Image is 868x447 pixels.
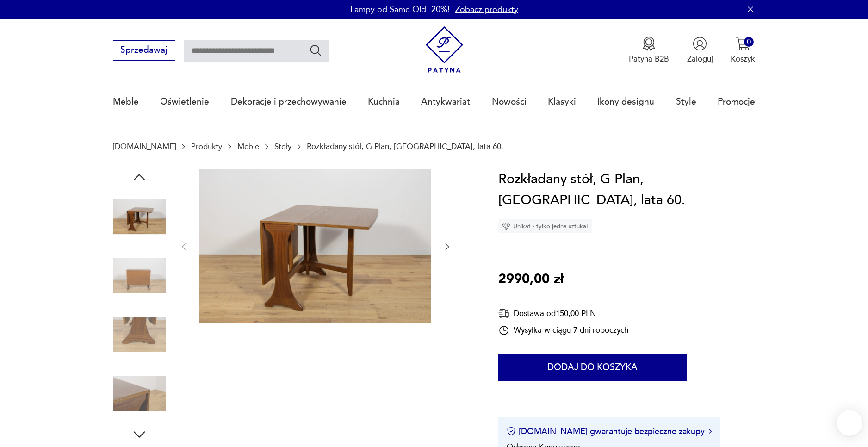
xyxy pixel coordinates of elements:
[113,190,166,243] img: Zdjęcie produktu Rozkładany stół, G-Plan, Wielka Brytania, lata 60.
[731,37,755,64] button: 0Koszyk
[191,142,222,151] a: Produkty
[709,429,712,434] img: Ikona strzałki w prawo
[113,47,175,55] a: Sprzedawaj
[492,81,527,123] a: Nowości
[455,4,518,15] a: Zobacz produkty
[350,4,450,15] p: Lampy od Same Old -20%!
[642,37,656,51] img: Ikona medalu
[498,325,628,336] div: Wysyłka w ciągu 7 dni roboczych
[498,219,592,233] div: Unikat - tylko jedna sztuka!
[597,81,654,123] a: Ikony designu
[113,249,166,302] img: Zdjęcie produktu Rozkładany stół, G-Plan, Wielka Brytania, lata 60.
[421,26,468,73] img: Patyna - sklep z meblami i dekoracjami vintage
[548,81,576,123] a: Klasyki
[687,37,713,64] button: Zaloguj
[498,308,509,319] img: Ikona dostawy
[498,354,687,381] button: Dodaj do koszyka
[160,81,209,123] a: Oświetlenie
[498,269,564,290] p: 2990,00 zł
[629,37,669,64] button: Patyna B2B
[368,81,400,123] a: Kuchnia
[231,81,347,123] a: Dekoracje i przechowywanie
[421,81,470,123] a: Antykwariat
[199,169,431,323] img: Zdjęcie produktu Rozkładany stół, G-Plan, Wielka Brytania, lata 60.
[687,54,713,64] p: Zaloguj
[113,367,166,420] img: Zdjęcie produktu Rozkładany stół, G-Plan, Wielka Brytania, lata 60.
[731,54,755,64] p: Koszyk
[629,37,669,64] a: Ikona medaluPatyna B2B
[744,37,754,47] div: 0
[237,142,259,151] a: Meble
[629,54,669,64] p: Patyna B2B
[837,410,862,436] iframe: Smartsupp widget button
[113,142,176,151] a: [DOMAIN_NAME]
[498,308,628,319] div: Dostawa od 150,00 PLN
[274,142,291,151] a: Stoły
[309,43,322,57] button: Szukaj
[718,81,755,123] a: Promocje
[693,37,707,51] img: Ikonka użytkownika
[736,37,750,51] img: Ikona koszyka
[507,426,712,437] button: [DOMAIN_NAME] gwarantuje bezpieczne zakupy
[502,222,510,230] img: Ikona diamentu
[507,427,516,436] img: Ikona certyfikatu
[113,40,175,61] button: Sprzedawaj
[498,169,755,211] h1: Rozkładany stół, G-Plan, [GEOGRAPHIC_DATA], lata 60.
[113,81,139,123] a: Meble
[676,81,696,123] a: Style
[307,142,503,151] p: Rozkładany stół, G-Plan, [GEOGRAPHIC_DATA], lata 60.
[113,308,166,361] img: Zdjęcie produktu Rozkładany stół, G-Plan, Wielka Brytania, lata 60.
